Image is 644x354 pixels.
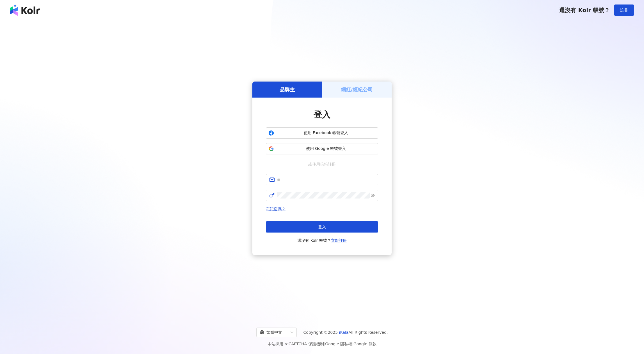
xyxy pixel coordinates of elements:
a: 忘記密碼？ [266,207,286,211]
button: 登入 [266,221,378,233]
span: 還沒有 Kolr 帳號？ [559,7,610,13]
span: 登入 [318,225,326,229]
span: 本站採用 reCAPTCHA 保護機制 [268,341,376,347]
button: 註冊 [614,4,634,16]
span: eye-invisible [371,193,375,197]
span: 使用 Google 帳號登入 [276,146,376,152]
h5: 網紅/經紀公司 [341,86,373,93]
span: 或使用信箱註冊 [304,161,340,167]
span: Copyright © 2025 All Rights Reserved. [303,329,388,336]
h5: 品牌主 [280,86,295,93]
span: 註冊 [620,8,628,12]
a: Google 條款 [353,342,376,346]
span: 登入 [314,110,330,119]
a: Google 隱私權 [325,342,352,346]
a: 立即註冊 [331,238,347,243]
button: 使用 Facebook 帳號登入 [266,127,378,139]
img: logo [10,4,40,16]
span: 使用 Facebook 帳號登入 [276,130,376,136]
span: | [352,342,353,346]
a: iKala [339,330,349,335]
div: 繁體中文 [260,328,288,337]
span: | [324,342,325,346]
span: 還沒有 Kolr 帳號？ [297,237,347,244]
button: 使用 Google 帳號登入 [266,143,378,154]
